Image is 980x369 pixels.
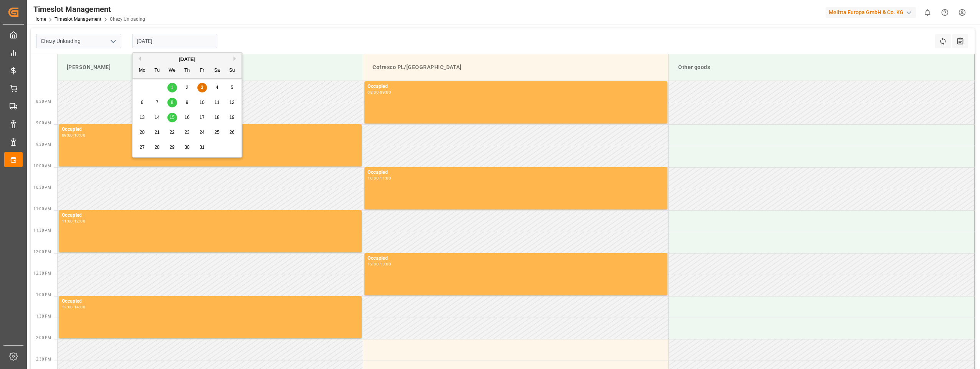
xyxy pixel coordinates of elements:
span: 11 [214,100,219,105]
div: 11:00 [62,219,73,223]
span: 26 [229,130,234,135]
button: open menu [107,35,119,47]
span: 2:30 PM [36,357,51,361]
span: 9:00 AM [36,121,51,125]
span: 25 [214,130,219,135]
span: 9 [186,100,189,105]
div: Choose Wednesday, October 22nd, 2025 [167,128,177,137]
a: Home [33,16,46,22]
span: 15 [169,115,174,120]
span: 30 [184,145,189,150]
span: 11:00 AM [33,207,51,211]
span: 27 [139,145,144,150]
div: - [73,133,74,137]
div: 10:00 [367,176,379,180]
span: 10:30 AM [33,185,51,189]
button: Melitta Europa GmbH & Co. KG [826,5,919,20]
span: 29 [169,145,174,150]
div: Melitta Europa GmbH & Co. KG [826,7,916,18]
div: Choose Friday, October 3rd, 2025 [197,83,207,92]
div: 13:00 [62,305,73,309]
span: 8:30 AM [36,99,51,104]
div: Choose Friday, October 31st, 2025 [197,143,207,152]
div: We [167,66,177,76]
span: 17 [199,115,204,120]
span: 16 [184,115,189,120]
span: 19 [229,115,234,120]
span: 21 [154,130,159,135]
div: Choose Monday, October 27th, 2025 [137,143,147,152]
div: Choose Thursday, October 30th, 2025 [182,143,192,152]
div: Choose Wednesday, October 29th, 2025 [167,143,177,152]
span: 12 [229,100,234,105]
span: 11:30 AM [33,228,51,232]
button: Help Center [936,4,954,21]
div: Choose Tuesday, October 28th, 2025 [152,143,162,152]
div: Choose Monday, October 13th, 2025 [137,113,147,122]
input: DD-MM-YYYY [132,34,217,48]
div: Choose Sunday, October 19th, 2025 [227,113,237,122]
div: Other goods [675,60,968,74]
div: Choose Thursday, October 16th, 2025 [182,113,192,122]
button: Next Month [233,56,238,61]
div: Choose Friday, October 10th, 2025 [197,98,207,107]
div: Choose Wednesday, October 1st, 2025 [167,83,177,92]
div: - [379,176,380,180]
div: 14:00 [74,305,85,309]
span: 9:30 AM [36,142,51,147]
span: 2:00 PM [36,336,51,340]
span: 31 [199,145,204,150]
span: 4 [216,85,219,90]
span: 6 [141,100,144,105]
span: 20 [139,130,144,135]
span: 28 [154,145,159,150]
div: Choose Saturday, October 18th, 2025 [212,113,222,122]
div: Choose Friday, October 24th, 2025 [197,128,207,137]
a: Timeslot Management [55,16,101,22]
div: Choose Thursday, October 2nd, 2025 [182,83,192,92]
div: Choose Monday, October 20th, 2025 [137,128,147,137]
span: 5 [231,85,233,90]
div: 09:00 [62,133,73,137]
div: Choose Thursday, October 23rd, 2025 [182,128,192,137]
div: Tu [152,66,162,76]
div: Choose Thursday, October 9th, 2025 [182,98,192,107]
div: Occupied [62,126,359,133]
div: Choose Sunday, October 5th, 2025 [227,83,237,92]
div: Choose Saturday, October 4th, 2025 [212,83,222,92]
span: 14 [154,115,159,120]
span: 10 [199,100,204,105]
div: month 2025-10 [135,80,240,155]
div: 10:00 [74,133,85,137]
div: Th [182,66,192,76]
div: Occupied [367,255,664,262]
span: 13 [139,115,144,120]
div: - [379,262,380,266]
div: Mo [137,66,147,76]
span: 7 [156,100,159,105]
span: 24 [199,130,204,135]
span: 12:30 PM [33,271,51,275]
span: 8 [171,100,174,105]
div: Occupied [62,212,359,219]
div: Occupied [367,83,664,91]
div: 13:00 [380,262,391,266]
div: - [73,219,74,223]
div: Su [227,66,237,76]
div: Choose Tuesday, October 7th, 2025 [152,98,162,107]
span: 1 [171,85,174,90]
div: Sa [212,66,222,76]
div: Choose Tuesday, October 14th, 2025 [152,113,162,122]
span: 18 [214,115,219,120]
div: Choose Saturday, October 11th, 2025 [212,98,222,107]
div: Choose Monday, October 6th, 2025 [137,98,147,107]
span: 22 [169,130,174,135]
input: Type to search/select [36,34,121,48]
div: - [73,305,74,309]
span: 1:30 PM [36,314,51,318]
div: 09:00 [380,91,391,94]
span: 12:00 PM [33,250,51,254]
button: show 0 new notifications [919,4,936,21]
div: Choose Sunday, October 12th, 2025 [227,98,237,107]
div: Choose Wednesday, October 8th, 2025 [167,98,177,107]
